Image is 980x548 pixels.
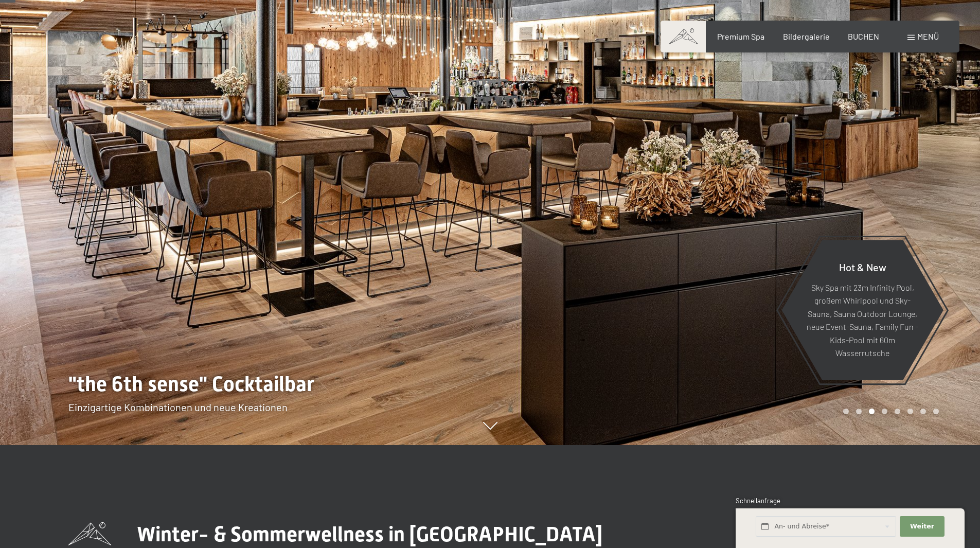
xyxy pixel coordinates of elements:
[783,31,830,41] a: Bildergalerie
[848,31,879,41] a: BUCHEN
[920,409,926,414] div: Carousel Page 7
[856,409,862,414] div: Carousel Page 2
[736,497,780,505] span: Schnellanfrage
[869,409,875,414] div: Carousel Page 3 (Current Slide)
[910,522,934,531] span: Weiter
[807,280,918,360] p: Sky Spa mit 23m Infinity Pool, großem Whirlpool und Sky-Sauna, Sauna Outdoor Lounge, neue Event-S...
[882,409,887,414] div: Carousel Page 4
[917,31,939,41] span: Menü
[717,31,764,41] a: Premium Spa
[900,516,944,537] button: Weiter
[839,260,886,273] span: Hot & New
[843,409,849,414] div: Carousel Page 1
[895,409,900,414] div: Carousel Page 5
[781,239,944,381] a: Hot & New Sky Spa mit 23m Infinity Pool, großem Whirlpool und Sky-Sauna, Sauna Outdoor Lounge, ne...
[840,409,939,414] div: Carousel Pagination
[933,409,939,414] div: Carousel Page 8
[907,409,913,414] div: Carousel Page 6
